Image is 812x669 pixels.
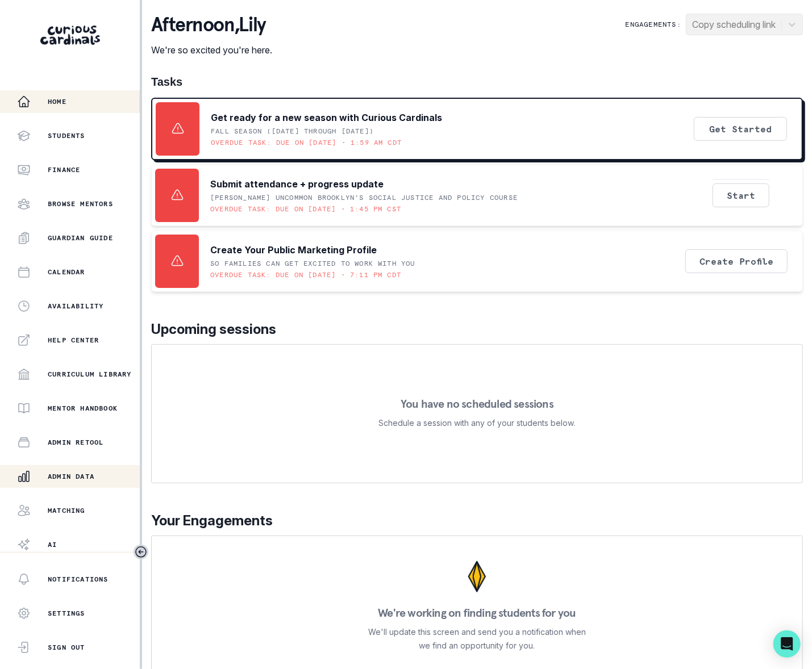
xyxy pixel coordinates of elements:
[368,625,586,653] p: We'll update this screen and send you a notification when we find an opportunity for you.
[210,193,518,202] p: [PERSON_NAME] UNCOMMON Brooklyn's Social Justice and Policy Course
[378,607,576,618] p: We're working on finding students for you
[48,267,85,277] p: Calendar
[48,302,103,311] p: Availability
[151,14,272,36] p: afternoon , Lily
[48,404,118,413] p: Mentor Handbook
[210,204,401,214] p: Overdue task: Due on [DATE] • 1:45 PM CST
[151,43,272,57] p: We're so excited you're here.
[134,545,148,559] button: Toggle sidebar
[713,183,769,207] button: Start
[151,75,803,89] h1: Tasks
[48,97,66,106] p: Home
[151,319,803,340] p: Upcoming sessions
[48,336,99,345] p: Help Center
[211,138,402,147] p: Overdue task: Due on [DATE] • 1:59 AM CDT
[48,575,109,584] p: Notifications
[210,270,401,279] p: Overdue task: Due on [DATE] • 7:11 PM CDT
[626,20,681,29] p: Engagements:
[40,26,100,45] img: Curious Cardinals Logo
[379,416,576,430] p: Schedule a session with any of your students below.
[210,259,415,268] p: SO FAMILIES CAN GET EXCITED TO WORK WITH YOU
[48,199,113,208] p: Browse Mentors
[694,117,787,141] button: Get Started
[773,630,801,658] div: Open Intercom Messenger
[210,243,377,257] p: Create Your Public Marketing Profile
[48,506,85,515] p: Matching
[211,127,374,136] p: Fall Season ([DATE] through [DATE])
[48,540,57,549] p: AI
[151,511,803,531] p: Your Engagements
[685,249,788,273] button: Create Profile
[48,438,103,447] p: Admin Retool
[401,398,553,409] p: You have no scheduled sessions
[48,165,80,174] p: Finance
[48,131,85,140] p: Students
[48,472,94,481] p: Admin Data
[48,233,113,242] p: Guardian Guide
[48,643,85,652] p: Sign Out
[210,177,384,191] p: Submit attendance + progress update
[211,111,442,124] p: Get ready for a new season with Curious Cardinals
[48,370,132,379] p: Curriculum Library
[48,609,85,618] p: Settings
